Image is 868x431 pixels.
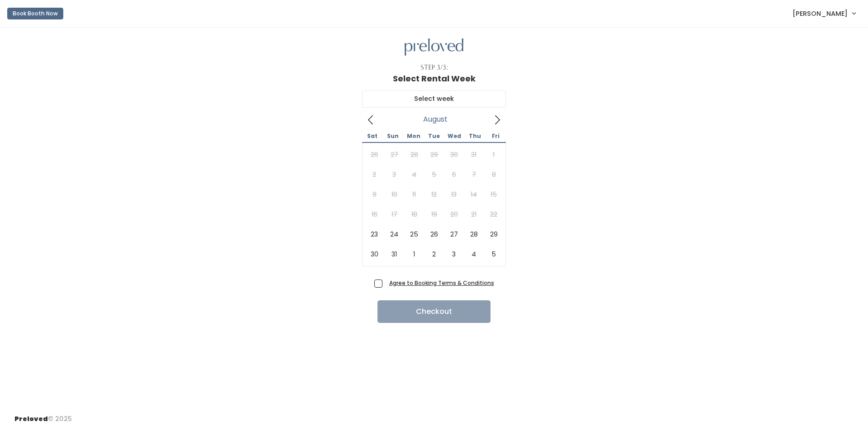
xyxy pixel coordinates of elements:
[464,244,484,264] span: September 4, 2025
[424,224,444,244] span: August 26, 2025
[783,4,864,23] a: [PERSON_NAME]
[424,244,444,264] span: September 2, 2025
[424,133,444,139] span: Tue
[423,118,448,121] span: August
[444,133,465,139] span: Wed
[793,9,848,19] span: [PERSON_NAME]
[484,224,504,244] span: August 29, 2025
[393,74,476,83] h1: Select Rental Week
[404,244,424,264] span: September 1, 2025
[444,224,464,244] span: August 27, 2025
[7,4,63,24] a: Book Booth Now
[465,133,485,139] span: Thu
[444,244,464,264] span: September 3, 2025
[389,279,494,287] a: Agree to Booking Terms & Conditions
[484,244,504,264] span: September 5, 2025
[403,133,424,139] span: Mon
[405,38,463,56] img: preloved logo
[377,300,491,323] button: Checkout
[420,63,448,72] div: Step 3/3:
[384,224,404,244] span: August 24, 2025
[404,224,424,244] span: August 25, 2025
[7,8,63,19] button: Book Booth Now
[362,133,382,139] span: Sat
[384,244,404,264] span: August 31, 2025
[464,224,484,244] span: August 28, 2025
[364,244,384,264] span: August 30, 2025
[362,90,506,108] input: Select week
[14,414,48,423] span: Preloved
[486,133,506,139] span: Fri
[382,133,403,139] span: Sun
[364,224,384,244] span: August 23, 2025
[14,407,72,424] div: © 2025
